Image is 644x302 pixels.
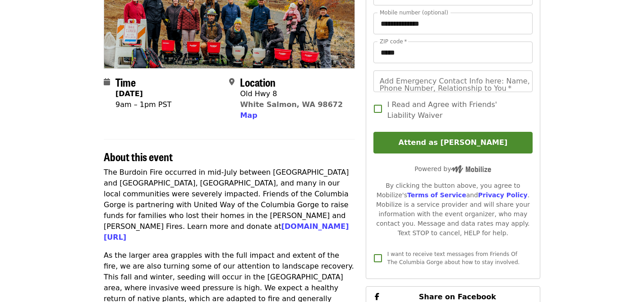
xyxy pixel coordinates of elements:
strong: [DATE] [115,89,143,98]
span: Share on Facebook [419,293,496,301]
button: Map [240,110,257,121]
input: Add Emergency Contact Info here: Name, Phone Number, Relationship to You [373,70,533,92]
div: Old Hwy 8 [240,88,343,99]
img: Powered by Mobilize [451,165,491,173]
a: Terms of Service [407,191,466,199]
span: I Read and Agree with Friends' Liability Waiver [387,99,525,121]
label: ZIP code [380,39,407,44]
span: Location [240,74,276,90]
i: calendar icon [104,78,110,86]
span: Map [240,111,257,120]
span: Time [115,74,136,90]
span: I want to receive text messages from Friends Of The Columbia Gorge about how to stay involved. [387,251,520,265]
button: Attend as [PERSON_NAME] [373,132,533,153]
a: Privacy Policy [478,191,528,199]
div: 9am – 1pm PST [115,99,171,110]
input: Mobile number (optional) [373,13,533,34]
input: ZIP code [373,42,533,63]
span: About this event [104,149,173,164]
span: Powered by [414,165,491,172]
label: Mobile number (optional) [380,10,448,15]
i: map-marker-alt icon [229,78,235,86]
div: By clicking the button above, you agree to Mobilize's and . Mobilize is a service provider and wi... [373,181,533,238]
a: White Salmon, WA 98672 [240,100,343,109]
p: The Burdoin Fire occurred in mid-July between [GEOGRAPHIC_DATA] and [GEOGRAPHIC_DATA], [GEOGRAPHI... [104,167,355,243]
